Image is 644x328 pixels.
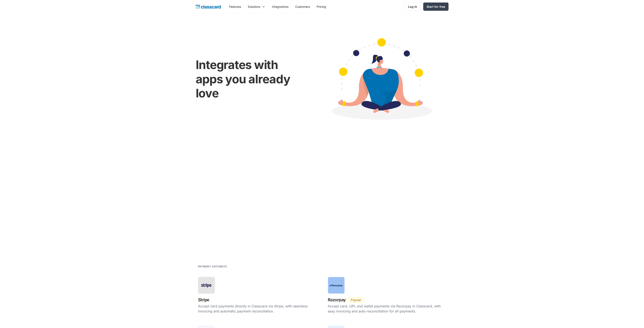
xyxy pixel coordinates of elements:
h3: Stripe [198,296,209,304]
div: Log in [408,4,417,9]
a: RazorpayRazorpayPopularAccept card, UPI, and wallet payments via Razorpay in Classcard, with easy... [325,275,449,317]
a: Integrations [269,2,292,11]
div: Popular [351,298,361,302]
div: Solutions [244,2,269,11]
h1: Integrates with apps you already love [196,58,305,100]
div: Start for free [427,4,445,9]
a: Pricing [313,2,329,11]
div: Solutions [248,4,260,9]
a: Log in [404,2,421,11]
div: Accept card payments directly in Classcard via Stripe, with seamless invoicing and automatic paym... [198,304,316,314]
img: Cartoon image showing connected apps [313,30,449,131]
h2: Payment gateways [198,264,227,268]
a: Features [226,2,244,11]
img: Razorpay [329,284,343,287]
img: Stripe [200,282,213,288]
a: home [196,4,221,10]
a: Start for free [423,3,449,11]
a: Customers [292,2,313,11]
a: StripeStripeAccept card payments directly in Classcard via Stripe, with seamless invoicing and au... [196,275,319,317]
h3: Razorpay [328,296,346,304]
div: Accept card, UPI, and wallet payments via Razorpay in Classcard, with easy invoicing and auto-rec... [328,304,446,314]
